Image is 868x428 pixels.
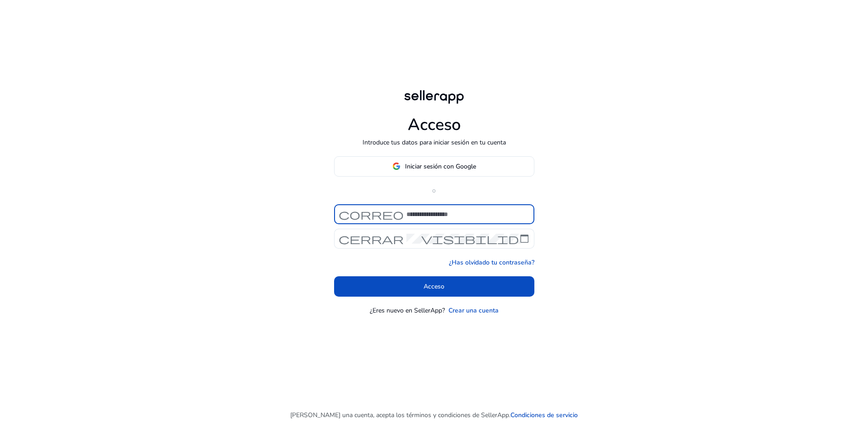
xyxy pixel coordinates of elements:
font: ¿Has olvidado tu contraseña? [449,258,534,267]
font: correo [339,208,404,221]
font: Condiciones de servicio [510,411,578,419]
img: google-logo.svg [392,162,401,170]
font: Acceso [424,282,444,291]
font: ¿Eres nuevo en SellerApp? [370,306,445,315]
a: Crear una cuenta [448,306,499,315]
font: Iniciar sesión con Google [405,162,476,171]
font: [PERSON_NAME] una cuenta, acepta los términos y condiciones de SellerApp. [290,411,510,419]
font: o [432,186,436,195]
font: visibilidad [421,232,530,245]
font: Introduce tus datos para iniciar sesión en tu cuenta [363,138,506,147]
button: Acceso [334,276,534,297]
font: Crear una cuenta [448,306,499,315]
font: cerrar [339,232,404,245]
font: Acceso [408,114,461,136]
button: Iniciar sesión con Google [334,156,534,177]
a: Condiciones de servicio [510,410,578,420]
a: ¿Has olvidado tu contraseña? [449,258,534,267]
